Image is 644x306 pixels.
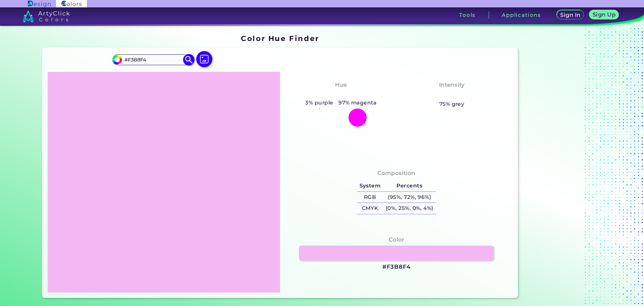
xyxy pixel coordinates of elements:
h4: Color [389,235,404,245]
h3: Pale [442,91,461,99]
h5: 3% purple [303,98,336,107]
h5: Percents [383,180,436,191]
h5: RGB [357,192,383,203]
img: logo_artyclick_colors_white.svg [22,10,70,22]
a: Sign In [558,11,583,19]
h4: Intensity [439,80,465,90]
img: icon picture [196,51,212,67]
a: Sign Up [591,11,618,19]
h5: System [357,180,383,191]
h4: Hue [335,80,347,90]
h5: Sign In [561,12,579,17]
h5: 75% grey [439,100,465,108]
h4: Composition [377,168,415,178]
h3: #F3B8F4 [382,263,411,271]
h5: (0%, 25%, 0%, 4%) [383,203,436,214]
h5: (95%, 72%, 96%) [383,192,436,203]
img: icon search [183,54,195,65]
h5: Sign Up [594,12,614,17]
h3: Tools [459,12,476,17]
h5: 97% magenta [336,98,379,107]
h1: Color Hue Finder [241,33,319,43]
input: type color.. [122,55,184,64]
h3: Magenta [324,91,358,99]
h3: Applications [502,12,541,17]
img: ArtyClick Design logo [28,1,50,7]
h5: CMYK [357,203,383,214]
